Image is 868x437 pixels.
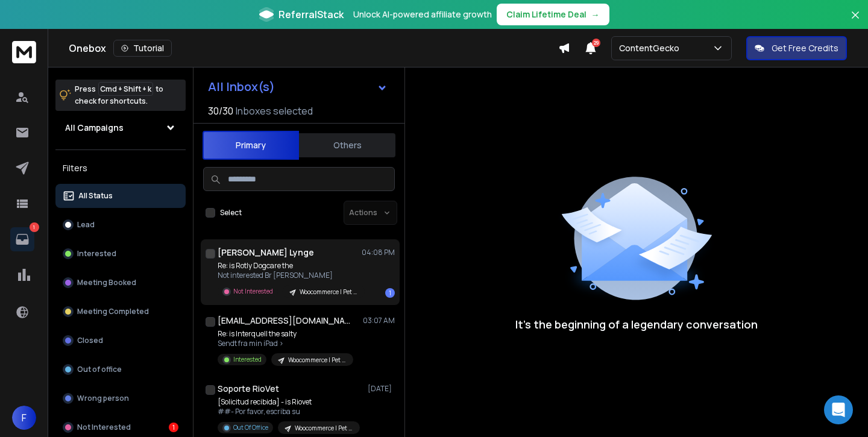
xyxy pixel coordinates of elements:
span: 29 [592,39,600,47]
p: Out of office [77,365,122,374]
button: All Inbox(s) [198,75,397,99]
button: Wrong person [55,386,186,410]
p: Wrong person [77,394,129,403]
p: Woocommerce | Pet Food & Supplies | [GEOGRAPHIC_DATA] | Eerik's unhinged, shorter | [DATE] [288,356,346,365]
label: Select [220,208,242,218]
div: Open Intercom Messenger [824,395,853,424]
button: Interested [55,242,186,266]
button: Others [299,132,395,159]
p: Re: is Interquell the salty [218,329,353,339]
button: Out of office [55,357,186,382]
p: Meeting Booked [77,278,136,288]
p: Woocommerce | Pet Food & Supplies | [GEOGRAPHIC_DATA] | Eerik's unhinged, shorter | [DATE] [300,288,357,297]
p: Not Interested [233,287,273,296]
span: ReferralStack [278,7,344,22]
div: 1 [385,288,395,298]
button: Claim Lifetime Deal→ [497,4,609,25]
p: [DATE] [368,384,395,394]
h1: [EMAIL_ADDRESS][DOMAIN_NAME] [218,315,350,327]
h3: Filters [55,160,186,177]
button: Meeting Booked [55,271,186,295]
button: Tutorial [113,40,172,57]
span: Cmd + Shift + k [98,82,153,96]
button: All Status [55,184,186,208]
a: 1 [10,227,34,251]
p: 1 [30,222,39,232]
p: Interested [77,249,116,259]
p: It’s the beginning of a legendary conversation [515,316,758,333]
button: Get Free Credits [746,36,847,60]
p: ##- Por favor, escriba su [218,407,360,417]
p: ContentGecko [619,42,684,54]
button: Primary [203,131,299,160]
span: → [591,8,600,20]
p: Lead [77,220,95,230]
p: Not interested Br [PERSON_NAME] [218,271,362,280]
p: 04:08 PM [362,248,395,257]
button: Lead [55,213,186,237]
p: 03:07 AM [363,316,395,325]
p: Closed [77,336,103,345]
p: Re: is Rotly Dogcare the [218,261,362,271]
p: Out Of Office [233,423,268,432]
p: Meeting Completed [77,307,149,316]
div: Onebox [69,40,558,57]
h1: Soporte RioVet [218,383,279,395]
button: All Campaigns [55,116,186,140]
button: Closed [55,329,186,353]
button: F [12,406,36,430]
p: Press to check for shortcuts. [75,83,163,107]
h1: [PERSON_NAME] Lynge [218,247,314,259]
button: Meeting Completed [55,300,186,324]
p: Not Interested [77,423,131,432]
div: 1 [169,423,178,432]
button: Close banner [848,7,863,36]
p: [Solicitud recibida] - is Riovet [218,397,360,407]
h1: All Inbox(s) [208,81,275,93]
p: Interested [233,355,262,364]
h1: All Campaigns [65,122,124,134]
h3: Inboxes selected [236,104,313,118]
p: Unlock AI-powered affiliate growth [353,8,492,20]
p: All Status [78,191,113,201]
span: 30 / 30 [208,104,233,118]
p: Woocommerce | Pet Food & Supplies | [GEOGRAPHIC_DATA] | [PERSON_NAME]'s unhinged, Erki v2 | [DATE] [295,424,353,433]
p: Get Free Credits [772,42,838,54]
p: Sendt fra min iPad > [218,339,353,348]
